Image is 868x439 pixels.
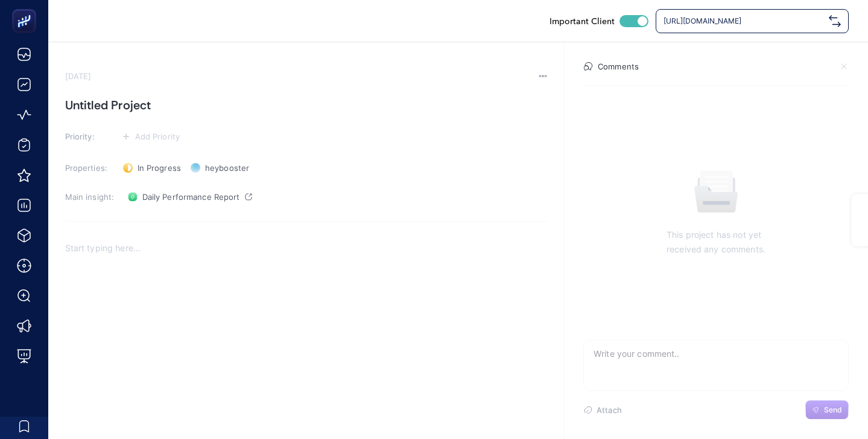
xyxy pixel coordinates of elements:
span: Daily Performance Report [142,192,240,202]
img: svg%3e [829,15,841,27]
h3: Properties: [65,163,116,173]
h3: Main insight: [65,192,116,202]
h3: Priority: [65,132,116,141]
span: In Progress [138,163,181,173]
span: [URL][DOMAIN_NAME] [664,16,824,26]
span: Add Priority [135,132,180,141]
h1: Untitled Project [65,95,548,115]
span: heybooster [205,163,249,173]
p: This project has not yet received any comments. [667,228,765,257]
h4: Comments [598,62,639,71]
span: Send [824,405,842,415]
time: [DATE] [65,71,92,81]
span: Attach [597,405,622,415]
a: Daily Performance Report [123,187,257,207]
button: Add Priority [118,129,184,144]
button: Send [805,400,849,420]
span: Important Client [550,15,615,27]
